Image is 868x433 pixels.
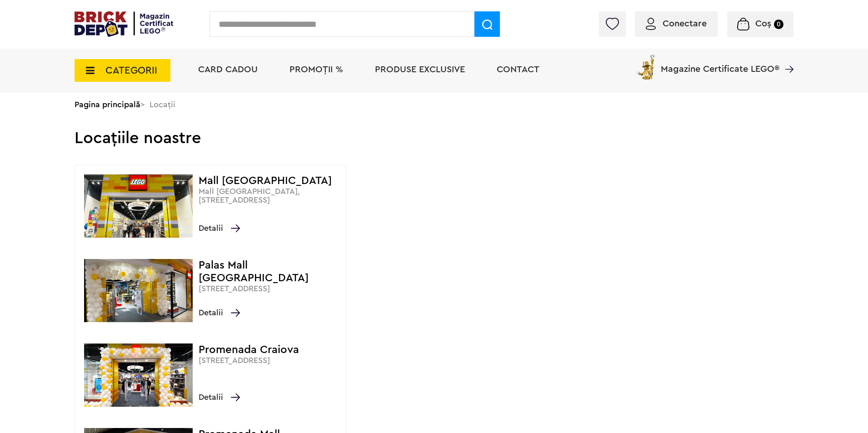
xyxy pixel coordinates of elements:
[75,100,140,109] a: Pagina principală
[661,53,779,74] span: Magazine Certificate LEGO®
[199,174,341,187] h4: Mall [GEOGRAPHIC_DATA]
[199,284,341,293] p: [STREET_ADDRESS]
[774,20,783,29] small: 0
[199,356,341,365] p: [STREET_ADDRESS]
[199,391,240,403] span: Detalii
[198,65,258,74] a: Card Cadou
[199,259,341,284] h4: Palas Mall [GEOGRAPHIC_DATA]
[199,306,240,319] span: Detalii
[75,93,793,116] div: > Locații
[779,53,793,62] a: Magazine Certificate LEGO®
[75,116,793,147] h2: Locațiile noastre
[289,65,343,74] a: PROMOȚII %
[646,19,707,28] a: Conectare
[105,65,157,75] span: CATEGORII
[199,222,240,234] span: Detalii
[663,19,707,28] span: Conectare
[375,65,465,74] a: Produse exclusive
[199,187,341,204] p: Mall [GEOGRAPHIC_DATA], [STREET_ADDRESS]
[199,343,341,356] h4: Promenada Craiova
[755,19,771,28] span: Coș
[497,65,539,74] a: Contact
